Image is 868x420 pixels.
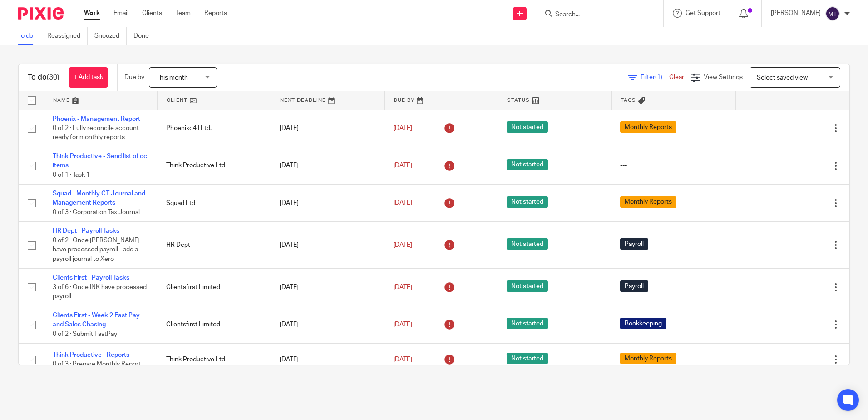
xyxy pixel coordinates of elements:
td: [DATE] [271,185,384,222]
img: Pixie [18,7,64,20]
h1: To do [28,73,59,82]
span: Not started [507,280,548,292]
div: --- [620,161,727,170]
span: Tags [621,98,636,103]
span: 0 of 2 · Fully reconcile account ready for monthly reports [53,125,139,141]
input: Search [554,11,636,19]
span: Not started [507,238,548,250]
span: (1) [655,74,662,80]
span: [DATE] [393,162,412,169]
p: [PERSON_NAME] [771,9,821,18]
img: svg%3E [825,6,840,21]
span: [DATE] [393,242,412,248]
td: [DATE] [271,147,384,184]
td: [DATE] [271,344,384,376]
td: Think Productive Ltd [157,344,271,376]
span: Select saved view [757,75,808,81]
span: Get Support [686,10,720,16]
span: Not started [507,121,548,133]
span: [DATE] [393,125,412,131]
td: [DATE] [271,222,384,269]
td: HR Dept [157,222,271,269]
td: Think Productive Ltd [157,147,271,184]
span: [DATE] [393,284,412,290]
a: Squad - Monthly CT Journal and Management Reports [53,190,145,206]
span: Not started [507,353,548,364]
span: Not started [507,318,548,329]
td: Clientsfirst Limited [157,306,271,343]
a: HR Dept - Payroll Tasks [53,228,119,234]
a: Clients First - Week 2 Fast Pay and Sales Chasing [53,312,140,328]
span: [DATE] [393,356,412,363]
a: To do [18,27,40,45]
span: Payroll [620,238,648,250]
span: [DATE] [393,200,412,206]
span: Payroll [620,280,648,292]
a: Clients First - Payroll Tasks [53,275,129,281]
a: Work [84,9,100,18]
span: (30) [47,74,59,81]
span: Monthly Reports [620,196,676,208]
span: Bookkeeping [620,318,666,329]
a: Snoozed [94,27,127,45]
a: Email [113,9,128,18]
a: Think Productive - Reports [53,352,129,358]
a: Reports [204,9,227,18]
span: 0 of 3 · Corporation Tax Journal [53,209,140,215]
td: Squad Ltd [157,185,271,222]
span: 0 of 2 · Once [PERSON_NAME] have processed payroll - add a payroll journal to Xero [53,237,140,262]
span: 0 of 2 · Submit FastPay [53,331,117,337]
span: 0 of 3 · Prepare Monthly Report [53,361,141,367]
p: Due by [124,73,144,82]
a: Reassigned [47,27,88,45]
td: [DATE] [271,306,384,343]
span: 3 of 6 · Once INK have processed payroll [53,284,147,300]
a: Team [176,9,191,18]
a: Done [133,27,156,45]
span: Not started [507,159,548,170]
span: Not started [507,196,548,208]
a: Clear [669,74,684,80]
a: + Add task [69,67,108,88]
a: Phoenix - Management Report [53,116,140,122]
td: [DATE] [271,269,384,306]
td: [DATE] [271,110,384,147]
span: View Settings [704,74,743,80]
a: Clients [142,9,162,18]
span: [DATE] [393,321,412,328]
td: Clientsfirst Limited [157,269,271,306]
span: Monthly Reports [620,121,676,133]
span: Monthly Reports [620,353,676,364]
a: Think Productive - Send list of cc items [53,153,147,169]
span: Filter [641,74,669,80]
span: 0 of 1 · Task 1 [53,172,90,178]
span: This month [156,75,188,81]
td: Phoenixc4 I Ltd. [157,110,271,147]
